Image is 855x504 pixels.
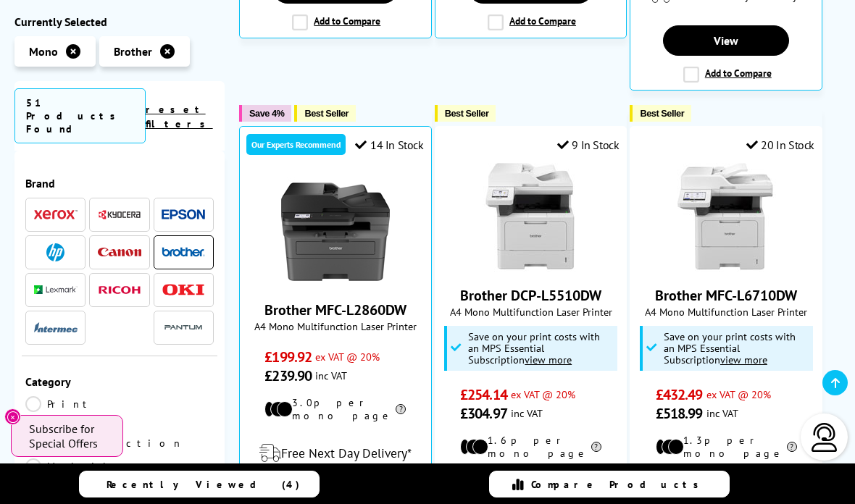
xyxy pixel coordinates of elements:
li: 1.6p per mono page [460,434,601,460]
button: Save 4% [239,105,291,122]
img: Ricoh [98,286,141,294]
a: Print Only [25,396,120,428]
label: Add to Compare [683,67,772,83]
a: Brother MFC-L2860DW [264,301,406,319]
span: A4 Mono Multifunction Laser Printer [247,319,424,333]
span: A4 Mono Multifunction Laser Printer [638,305,814,319]
button: Best Seller [435,105,496,122]
img: HP [46,243,64,261]
img: Brother DCP-L5510DW [477,163,585,272]
a: Xerox [34,206,78,224]
img: Intermec [34,323,78,333]
a: OKI [162,281,205,299]
a: Intermec [34,319,78,337]
span: inc VAT [706,406,738,420]
span: Brother [114,44,152,59]
a: Brother MFC-L2860DW [281,274,390,289]
span: ex VAT @ 20% [706,387,771,401]
a: Compare Products [489,471,730,497]
button: Best Seller [630,105,691,122]
img: Epson [162,209,205,220]
span: inc VAT [315,369,347,382]
a: Epson [162,206,205,224]
span: Save 4% [249,108,284,119]
span: Save on your print costs with an MPS Essential Subscription [664,329,796,366]
a: Brother [162,243,205,261]
a: View [663,25,789,56]
div: 20 In Stock [746,138,814,152]
div: Our Experts Recommend [246,134,346,155]
a: Lexmark [34,281,78,299]
img: Xerox [34,210,78,220]
span: Recently Viewed (4) [107,478,300,491]
li: 1.3p per mono page [656,434,797,460]
li: 3.0p per mono page [264,396,406,422]
span: Best Seller [640,108,684,119]
a: Mobile [25,458,120,474]
a: reset filters [146,103,213,130]
div: modal_delivery [247,433,424,474]
span: £518.99 [656,404,703,423]
img: Brother [162,247,205,257]
label: Add to Compare [488,14,576,30]
span: Compare Products [531,478,706,491]
img: Brother MFC-L6710DW [672,163,780,272]
span: 51 Products Found [14,88,146,143]
span: Subscribe for Special Offers [29,421,109,450]
div: Brand [25,176,214,190]
img: Pantum [162,319,205,337]
img: Brother MFC-L2860DW [281,177,390,286]
a: Recently Viewed (4) [79,471,320,497]
span: ex VAT @ 20% [511,387,575,401]
span: ex VAT @ 20% [315,350,380,364]
span: £254.14 [460,385,507,404]
span: Best Seller [445,108,489,119]
img: user-headset-light.svg [810,423,839,452]
div: Category [25,374,214,389]
button: Best Seller [294,105,356,122]
div: Currently Selected [14,14,225,29]
span: £304.97 [460,404,507,423]
span: Best Seller [304,108,349,119]
a: HP [34,243,78,261]
span: £199.92 [264,348,312,366]
u: view more [720,353,767,366]
a: Ricoh [98,281,141,299]
span: Mono [29,44,58,59]
label: Add to Compare [292,14,380,30]
a: Brother MFC-L6710DW [672,260,780,274]
span: £432.49 [656,385,703,404]
a: Kyocera [98,206,141,224]
a: Pantum [162,319,205,337]
img: OKI [162,284,205,296]
span: £239.90 [264,366,312,385]
u: view more [525,353,572,366]
span: inc VAT [511,406,543,420]
a: Brother DCP-L5510DW [460,286,601,305]
div: 9 In Stock [557,138,620,152]
span: Save on your print costs with an MPS Essential Subscription [468,329,600,366]
a: Brother DCP-L5510DW [477,260,585,274]
a: Brother MFC-L6710DW [655,286,797,305]
img: Lexmark [34,286,78,295]
img: Canon [98,248,141,257]
img: Kyocera [98,209,141,220]
button: Close [4,408,21,425]
a: Canon [98,243,141,261]
div: 14 In Stock [355,138,423,152]
span: A4 Mono Multifunction Laser Printer [443,305,620,319]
